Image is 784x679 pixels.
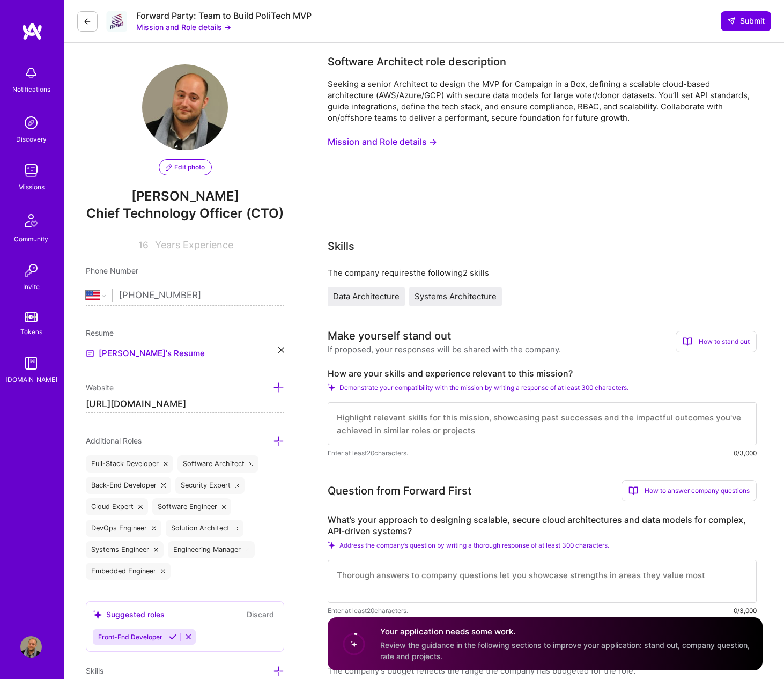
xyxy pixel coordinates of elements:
i: icon Close [152,526,156,530]
button: Submit [721,11,771,31]
div: Discovery [16,134,47,145]
div: Full-Stack Developer [86,455,173,473]
div: Embedded Engineer [86,563,171,580]
div: Suggested roles [93,609,165,620]
i: icon Close [138,505,143,509]
div: Systems Engineer [86,541,164,558]
span: Systems Architecture [415,291,497,301]
img: User Avatar [142,64,228,150]
i: icon PencilPurple [166,164,172,171]
i: icon BookOpen [683,337,692,346]
span: Data Architecture [333,291,400,301]
i: icon Close [161,569,165,573]
i: icon Close [246,548,250,552]
input: +1 (000) 000-0000 [119,280,284,311]
input: XX [137,239,151,252]
i: icon SuggestedTeams [93,610,102,619]
div: 0/3,000 [734,605,757,616]
div: Tokens [20,326,42,337]
div: Engineering Manager [168,541,255,558]
div: Software Architect [177,455,259,473]
button: Mission and Role details → [136,21,231,33]
span: Chief Technology Officer (CTO) [86,204,284,226]
img: Community [18,208,44,233]
div: 0/3,000 [734,447,757,459]
span: Demonstrate your compatibility with the mission by writing a response of at least 300 characters. [339,383,628,392]
div: Question from Forward First [328,483,471,499]
img: Invite [20,260,42,281]
i: icon Close [222,505,226,509]
span: Edit photo [166,163,205,172]
span: Address the company’s question by writing a thorough response of at least 300 characters. [339,541,609,549]
div: Notifications [12,84,50,95]
span: Enter at least 20 characters. [328,605,408,616]
i: icon BookOpen [628,486,638,496]
i: icon SendLight [727,17,736,25]
a: [PERSON_NAME]'s Resume [86,347,205,360]
img: tokens [25,312,38,322]
span: Enter at least 20 characters. [328,447,408,459]
div: How to answer company questions [622,480,757,501]
div: Community [14,233,48,245]
div: Forward Party: Team to Build PoliTech MVP [136,10,312,21]
label: How are your skills and experience relevant to this mission? [328,368,757,379]
div: Skills [328,238,354,254]
i: Check [328,383,335,391]
div: [DOMAIN_NAME] [5,374,57,385]
img: discovery [20,112,42,134]
div: Missions [18,181,45,193]
div: If proposed, your responses will be shared with the company. [328,344,561,355]
div: Invite [23,281,40,292]
span: Skills [86,666,103,675]
div: DevOps Engineer [86,520,161,537]
i: Check [328,541,335,549]
i: icon Close [154,548,158,552]
i: Reject [184,633,193,641]
img: logo [21,21,43,41]
i: icon Close [164,462,168,466]
div: How to stand out [676,331,757,352]
div: Seeking a senior Architect to design the MVP for Campaign in a Box, defining a scalable cloud-bas... [328,78,757,123]
span: Front-End Developer [98,633,162,641]
div: Cloud Expert [86,498,148,515]
div: The company requires the following 2 skills [328,267,757,278]
span: Phone Number [86,266,138,275]
i: icon Close [235,483,240,488]
label: What’s your approach to designing scalable, secure cloud architectures and data models for comple... [328,514,757,537]
span: [PERSON_NAME] [86,188,284,204]
div: Security Expert [175,477,245,494]
input: http://... [86,396,284,413]
span: Website [86,383,114,392]
div: Make yourself stand out [328,328,451,344]
i: icon Close [278,347,284,353]
span: Submit [727,16,765,26]
button: Discard [243,608,277,621]
i: icon LeftArrowDark [83,17,92,26]
img: bell [20,62,42,84]
h4: Your application needs some work. [380,626,750,637]
img: Company Logo [106,11,128,32]
div: Software Architect role description [328,54,506,70]
img: Resume [86,349,94,358]
button: Mission and Role details → [328,132,437,152]
div: Software Engineer [152,498,232,515]
img: teamwork [20,160,42,181]
a: User Avatar [18,636,45,658]
img: User Avatar [20,636,42,658]
button: Edit photo [159,159,212,175]
i: icon Close [161,483,166,488]
i: icon Close [249,462,254,466]
i: Accept [169,633,177,641]
i: icon Close [234,526,239,530]
span: Years Experience [155,239,233,250]
span: Additional Roles [86,436,142,445]
span: Review the guidance in the following sections to improve your application: stand out, company que... [380,640,750,661]
span: Resume [86,328,114,337]
div: Solution Architect [166,520,244,537]
img: guide book [20,352,42,374]
div: Back-End Developer [86,477,171,494]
